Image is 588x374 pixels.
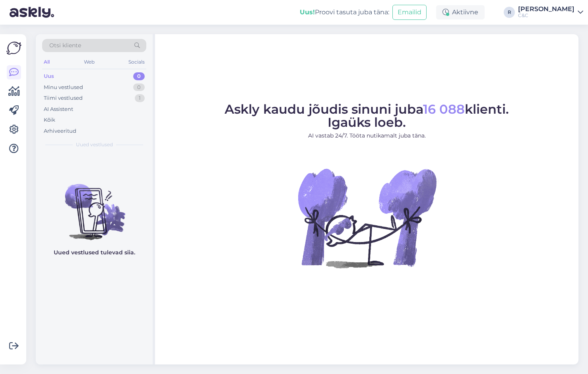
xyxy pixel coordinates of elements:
div: Socials [127,57,146,67]
div: Tiimi vestlused [44,94,83,102]
p: Uued vestlused tulevad siia. [54,248,135,257]
div: 1 [135,94,145,102]
div: R [504,7,515,18]
span: Otsi kliente [49,41,81,50]
div: All [42,57,51,67]
a: [PERSON_NAME]C&C [518,6,583,19]
span: Uued vestlused [76,141,113,148]
div: [PERSON_NAME] [518,6,574,12]
span: Askly kaudu jõudis sinuni juba klienti. Igaüks loeb. [225,101,509,130]
img: Askly Logo [6,41,21,56]
div: Web [82,57,96,67]
img: No chats [36,170,153,241]
div: Arhiveeritud [44,127,76,135]
div: AI Assistent [44,105,73,113]
div: 0 [133,72,145,80]
div: Aktiivne [436,5,485,19]
div: Proovi tasuta juba täna: [300,8,389,17]
div: Kõik [44,116,55,124]
div: Uus [44,72,54,80]
span: 16 088 [423,101,465,117]
b: Uus! [300,8,315,16]
div: Minu vestlused [44,83,83,91]
img: No Chat active [295,146,439,289]
div: 0 [133,83,145,91]
div: C&C [518,12,574,19]
p: AI vastab 24/7. Tööta nutikamalt juba täna. [225,132,509,140]
button: Emailid [392,5,427,20]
